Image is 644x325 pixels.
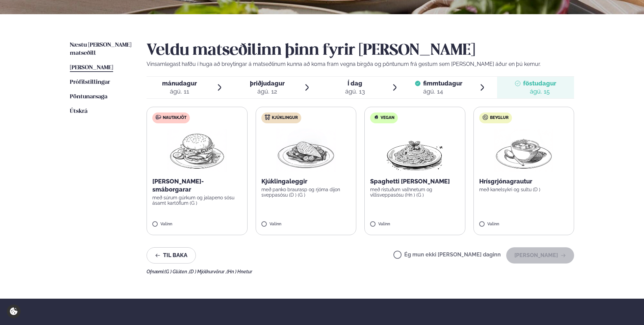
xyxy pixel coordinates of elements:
[345,79,365,87] span: Í dag
[523,80,556,87] span: föstudagur
[373,115,379,120] img: Vegan.svg
[250,87,285,96] div: ágú. 12
[147,269,574,274] div: Ofnæmi:
[423,80,462,87] span: fimmtudagur
[370,177,460,185] p: Spaghetti [PERSON_NAME]
[523,87,556,96] div: ágú. 15
[70,64,113,72] a: [PERSON_NAME]
[152,177,242,194] p: [PERSON_NAME]-smáborgarar
[70,94,107,100] span: Pöntunarsaga
[345,87,365,96] div: ágú. 13
[162,80,197,87] span: mánudagur
[152,195,242,206] p: með súrum gúrkum og jalapeno sósu ásamt kartöflum (G )
[70,42,131,56] span: Næstu [PERSON_NAME] matseðill
[381,115,394,121] span: Vegan
[164,269,189,274] span: (G ) Glúten ,
[147,41,574,60] h2: Veldu matseðilinn þinn fyrir [PERSON_NAME]
[70,108,87,114] span: Útskrá
[70,65,113,71] span: [PERSON_NAME]
[483,115,488,120] img: bagle-new-16px.svg
[490,115,509,121] span: Beyglur
[147,247,196,264] button: Til baka
[70,107,87,116] a: Útskrá
[479,187,569,192] p: með kanelsykri og sultu (D )
[272,115,298,121] span: Kjúklingur
[70,78,110,86] a: Prófílstillingar
[147,60,574,68] p: Vinsamlegast hafðu í huga að breytingar á matseðlinum kunna að koma fram vegna birgða og pöntunum...
[423,87,462,96] div: ágú. 14
[261,177,351,185] p: Kjúklingaleggir
[70,41,133,57] a: Næstu [PERSON_NAME] matseðill
[276,129,336,172] img: Chicken-breast.png
[70,93,107,101] a: Pöntunarsaga
[370,187,460,198] p: með ristuðum valhnetum og villisveppasósu (Hn ) (G )
[163,115,186,121] span: Nautakjöt
[156,115,161,120] img: beef.svg
[385,129,444,172] img: Spagetti.png
[265,115,270,120] img: chicken.svg
[162,87,197,96] div: ágú. 11
[167,129,227,172] img: Hamburger.png
[261,187,351,198] p: með panko braurasp og rjóma dijon sveppasósu (D ) (G )
[494,129,553,172] img: Soup.png
[250,80,285,87] span: þriðjudagur
[7,304,21,318] a: Cookie settings
[506,247,574,264] button: [PERSON_NAME]
[227,269,252,274] span: (Hn ) Hnetur
[70,79,110,85] span: Prófílstillingar
[479,177,569,185] p: Hrísgrjónagrautur
[189,269,227,274] span: (D ) Mjólkurvörur ,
